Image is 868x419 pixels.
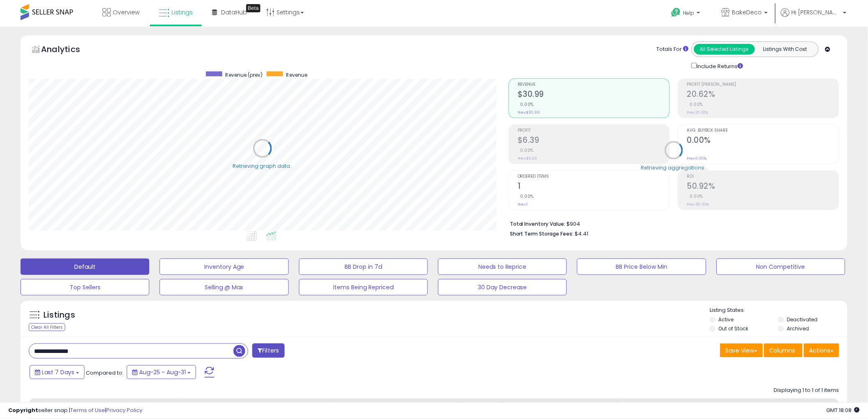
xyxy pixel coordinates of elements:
[732,8,762,16] span: BakeDeco
[292,402,324,419] div: Fulfillment Cost
[299,259,428,275] button: BB Drop in 7d
[171,8,193,16] span: Listings
[29,323,65,331] div: Clear All Filters
[160,279,288,295] button: Selling @ Max
[514,402,585,410] div: Markup on Cost
[683,9,694,16] span: Help
[641,164,707,172] div: Retrieving aggregations..
[787,325,809,332] label: Archived
[113,8,139,16] span: Overview
[685,61,753,70] div: Include Returns
[787,316,818,323] label: Deactivated
[694,44,755,55] button: All Selected Listings
[755,44,816,55] button: Listings With Cost
[438,279,567,295] button: 30 Day Decrease
[160,259,288,275] button: Inventory Age
[139,368,186,376] span: Aug-25 - Aug-31
[41,44,96,57] h5: Analytics
[720,343,763,357] button: Save View
[592,402,620,419] div: Fulfillable Quantity
[764,343,803,357] button: Columns
[185,402,220,410] div: Repricing
[299,279,428,295] button: Items Being Repriced
[252,343,284,358] button: Filters
[728,402,770,419] div: Current Buybox Price
[770,346,795,355] span: Columns
[221,8,247,16] span: DataHub
[774,387,839,394] div: Displaying 1 to 1 of 1 items
[42,368,74,376] span: Last 7 Days
[43,309,75,321] h5: Listings
[70,407,105,414] a: Terms of Use
[458,402,507,410] div: [PERSON_NAME]
[409,402,451,410] div: Min Price
[30,365,85,379] button: Last 7 Days
[8,407,142,415] div: seller snap | |
[227,402,260,410] div: Fulfillment
[777,402,807,419] div: BB Share 24h.
[705,402,721,419] div: Ship Price
[781,8,847,27] a: Hi [PERSON_NAME]
[710,307,847,314] p: Listing States:
[804,343,839,357] button: Actions
[717,259,845,275] button: Non Competitive
[233,163,292,170] div: Retrieving graph data..
[719,316,734,323] label: Active
[827,407,860,414] span: 2025-09-8 18:08 GMT
[50,402,178,410] div: Title
[577,259,706,275] button: BB Price Below Min
[665,1,708,27] a: Help
[671,7,681,18] i: Get Help
[21,259,149,275] button: Default
[792,8,841,16] span: Hi [PERSON_NAME]
[657,46,689,53] div: Totals For
[127,365,196,379] button: Aug-25 - Aug-31
[267,402,285,410] div: Cost
[627,402,698,410] div: Listed Price
[8,407,38,414] strong: Copyright
[106,407,142,414] a: Privacy Policy
[719,325,749,332] label: Out of Stock
[438,259,567,275] button: Needs to Reprice
[331,402,402,410] div: Amazon Fees
[86,369,123,377] span: Compared to:
[246,4,260,12] div: Tooltip anchor
[21,279,149,295] button: Top Sellers
[814,402,844,419] div: Num of Comp.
